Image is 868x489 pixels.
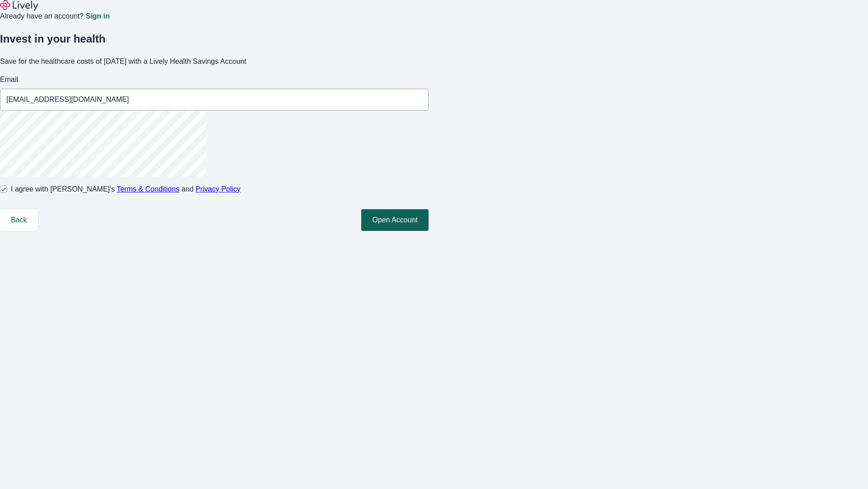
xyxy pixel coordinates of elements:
[85,13,109,20] a: Sign in
[196,185,241,193] a: Privacy Policy
[361,209,429,231] button: Open Account
[117,185,179,193] a: Terms & Conditions
[11,184,241,195] span: I agree with [PERSON_NAME]’s and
